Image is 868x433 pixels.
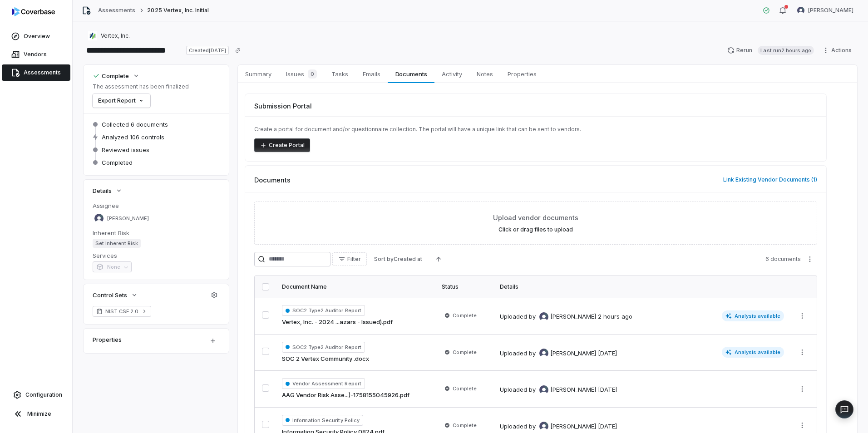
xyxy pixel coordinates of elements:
[102,146,149,154] span: Reviewed issues
[819,44,857,57] button: Actions
[539,385,548,394] img: Luke Taylor avatar
[102,133,164,141] span: Analyzed 106 controls
[347,256,361,263] span: Filter
[795,418,809,432] button: More actions
[4,387,69,403] a: Configuration
[105,308,138,315] span: NIST CSF 2.0
[282,415,363,426] span: Information Security Policy
[107,215,149,222] span: [PERSON_NAME]
[529,349,596,358] div: by
[98,7,135,14] a: Assessments
[101,32,130,39] span: Vertex, Inc.
[792,4,859,17] button: Luke Taylor avatar[PERSON_NAME]
[282,318,393,327] a: Vertex, Inc. - 2024 ...azars - Issued).pdf
[93,229,220,237] dt: Inherent Risk
[550,349,596,358] span: [PERSON_NAME]
[722,347,784,358] span: Analysis available
[93,202,220,210] dt: Assignee
[529,312,596,321] div: by
[93,306,151,317] a: NIST CSF 2.0
[2,64,70,81] a: Assessments
[500,385,617,394] div: Uploaded
[765,256,801,263] span: 6 documents
[500,312,632,321] div: Uploaded
[359,68,384,80] span: Emails
[500,422,617,431] div: Uploaded
[453,349,476,356] span: Complete
[504,68,540,80] span: Properties
[598,312,632,321] div: 2 hours ago
[803,252,817,266] button: More actions
[453,385,476,392] span: Complete
[473,68,497,80] span: Notes
[598,422,617,431] div: [DATE]
[598,385,617,394] div: [DATE]
[539,312,548,321] img: Luke Taylor avatar
[429,252,448,266] button: Ascending
[539,422,548,431] img: Luke Taylor avatar
[392,68,431,80] span: Documents
[102,120,168,128] span: Collected 6 documents
[500,349,617,358] div: Uploaded
[442,283,489,290] div: Status
[94,214,104,223] img: Luke Taylor avatar
[24,69,61,76] span: Assessments
[598,349,617,358] div: [DATE]
[539,349,548,358] img: Luke Taylor avatar
[282,391,409,400] a: AAG Vendor Risk Asse...)-1758155045926.pdf
[369,252,428,266] button: Sort byCreated at
[282,378,365,389] span: Vendor Assessment Report
[529,422,596,431] div: by
[282,305,365,316] span: SOC2 Type2 Auditor Report
[102,158,133,167] span: Completed
[435,256,442,263] svg: Ascending
[25,391,62,399] span: Configuration
[242,68,275,80] span: Summary
[500,283,784,290] div: Details
[93,83,189,90] p: The assessment has been finalized
[90,182,125,199] button: Details
[797,7,804,14] img: Luke Taylor avatar
[254,138,310,152] button: Create Portal
[90,68,143,84] button: Complete
[230,42,246,59] button: Copy link
[24,51,47,58] span: Vendors
[85,28,133,44] button: https://vertexinc.com/Vertex, Inc.
[795,309,809,323] button: More actions
[498,226,573,233] label: Click or drag files to upload
[550,312,596,321] span: [PERSON_NAME]
[24,33,50,40] span: Overview
[27,410,51,418] span: Minimize
[722,44,819,57] button: RerunLast run2 hours ago
[2,28,70,44] a: Overview
[2,46,70,63] a: Vendors
[93,187,112,195] span: Details
[795,382,809,396] button: More actions
[282,68,321,80] span: Issues
[808,7,853,14] span: [PERSON_NAME]
[720,170,820,189] button: Link Existing Vendor Documents (1)
[550,422,596,431] span: [PERSON_NAME]
[529,385,596,394] div: by
[93,94,150,108] button: Export Report
[254,101,312,111] span: Submission Portal
[493,213,578,222] span: Upload vendor documents
[4,405,69,423] button: Minimize
[722,310,784,321] span: Analysis available
[308,69,317,79] span: 0
[282,283,431,290] div: Document Name
[93,291,127,299] span: Control Sets
[282,342,365,353] span: SOC2 Type2 Auditor Report
[282,354,369,364] a: SOC 2 Vertex Community .docx
[93,72,129,80] div: Complete
[254,175,291,185] span: Documents
[453,312,476,319] span: Complete
[93,239,141,248] span: Set Inherent Risk
[758,46,814,55] span: Last run 2 hours ago
[147,7,209,14] span: 2025 Vertex, Inc. Initial
[795,345,809,359] button: More actions
[93,251,220,260] dt: Services
[438,68,466,80] span: Activity
[453,422,476,429] span: Complete
[12,7,55,16] img: logo-D7KZi-bG.svg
